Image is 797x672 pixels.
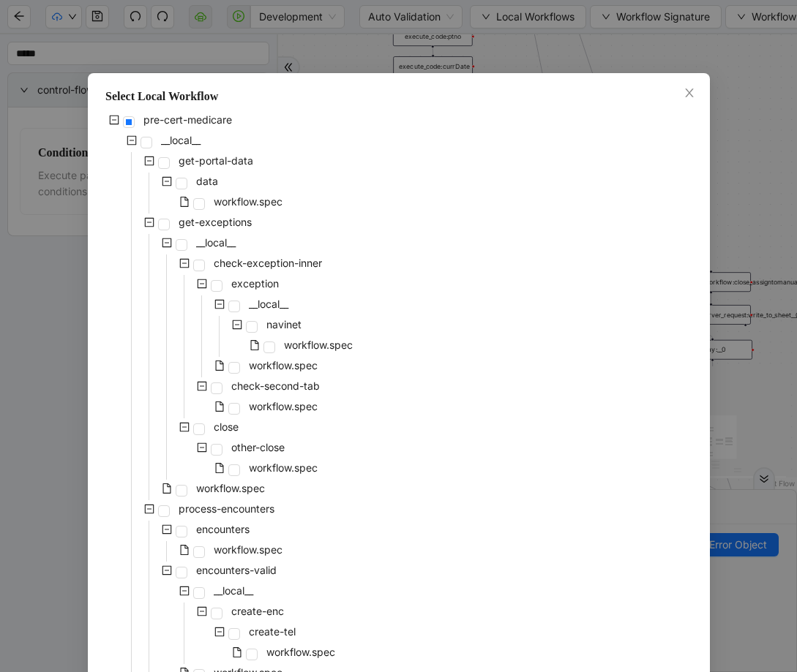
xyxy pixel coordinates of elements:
span: encounters [193,521,252,538]
span: file [214,463,225,473]
span: __local__ [249,298,288,310]
span: workflow.spec [266,646,335,658]
span: other-close [228,439,288,456]
span: create-enc [231,605,284,617]
button: Close [681,86,697,102]
span: close [684,87,695,99]
span: file [179,545,190,555]
span: minus-square [197,381,207,391]
span: check-exception-inner [214,257,322,269]
span: minus-square [127,135,137,146]
span: file [214,401,225,412]
span: workflow.spec [246,398,321,415]
span: __local__ [193,234,239,252]
span: workflow.spec [246,459,321,477]
span: create-tel [246,623,299,641]
span: __local__ [158,132,203,149]
span: encounters-valid [196,564,277,576]
span: workflow.spec [214,195,282,208]
span: __local__ [246,295,291,313]
span: get-portal-data [179,154,253,167]
span: process-encounters [179,502,274,515]
span: minus-square [162,238,172,248]
span: minus-square [179,586,190,596]
span: minus-square [144,504,154,514]
span: __local__ [214,584,253,597]
span: minus-square [179,422,190,432]
span: create-enc [228,603,287,620]
span: process-encounters [176,500,277,518]
span: minus-square [232,320,242,330]
span: get-exceptions [179,216,252,228]
span: navinet [266,318,302,331]
div: Select Local Workflow [105,88,692,105]
span: __local__ [211,582,256,600]
span: minus-square [197,442,207,453]
span: workflow.spec [211,193,285,211]
span: minus-square [109,115,119,125]
span: close [211,418,242,436]
span: navinet [263,316,304,333]
span: pre-cert-medicare [143,113,232,126]
span: close [214,420,239,433]
span: __local__ [161,134,201,146]
span: encounters-valid [193,562,280,579]
span: pre-cert-medicare [141,111,235,129]
span: file [232,647,242,657]
span: exception [228,275,282,292]
span: file [179,197,190,207]
span: workflow.spec [246,357,321,374]
span: minus-square [179,258,190,268]
span: minus-square [197,606,207,616]
span: workflow.spec [196,482,265,494]
span: data [193,173,221,190]
span: minus-square [162,176,172,186]
span: workflow.spec [211,541,285,559]
span: workflow.spec [249,461,318,474]
span: workflow.spec [249,359,318,371]
span: workflow.spec [281,336,356,354]
span: minus-square [144,217,154,227]
span: get-exceptions [176,214,255,231]
span: minus-square [162,565,172,575]
span: encounters [196,523,250,535]
span: minus-square [214,627,225,637]
span: minus-square [162,524,172,535]
span: workflow.spec [284,339,353,351]
span: workflow.spec [214,543,282,556]
span: exception [231,277,279,290]
span: workflow.spec [263,643,338,661]
span: check-exception-inner [211,254,325,272]
span: workflow.spec [193,480,268,497]
span: file [214,360,225,371]
span: other-close [231,441,285,453]
span: create-tel [249,625,296,638]
span: minus-square [197,279,207,289]
span: minus-square [144,156,154,166]
span: __local__ [196,236,236,249]
span: data [196,175,218,187]
span: check-second-tab [228,377,323,395]
span: file [162,483,172,494]
span: get-portal-data [176,152,256,170]
span: minus-square [214,299,225,309]
span: file [250,340,260,350]
span: check-second-tab [231,380,320,392]
span: workflow.spec [249,400,318,412]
